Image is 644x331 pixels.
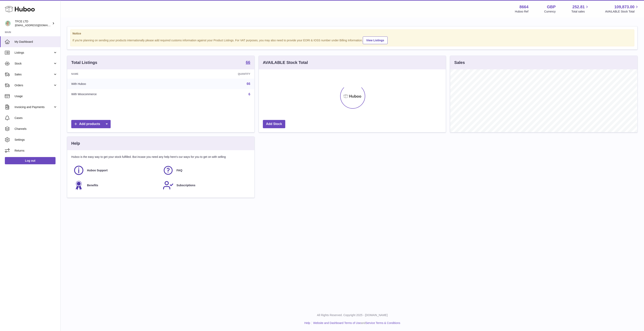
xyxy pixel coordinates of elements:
[15,127,57,131] span: Channels
[87,169,108,172] span: Huboo Support
[15,73,53,76] span: Sales
[72,32,632,35] strong: Notice
[571,10,589,14] span: Total sales
[5,157,56,164] a: Log out
[605,4,639,14] a: 109,873.00 AVAILABLE Stock Total
[67,69,183,79] th: Name
[515,10,529,14] div: Huboo Ref
[547,4,556,10] strong: GBP
[73,180,159,191] a: Benefits
[15,40,57,44] span: My Dashboard
[614,4,635,10] span: 109,873.00
[163,165,248,176] a: FAQ
[67,79,183,89] td: With Huboo
[15,94,57,98] span: Usage
[15,83,53,87] span: Orders
[64,313,641,317] p: All Rights Reserved. Copyright 2025 - [DOMAIN_NAME]
[544,10,556,14] div: Currency
[246,60,250,65] a: 66
[15,51,53,55] span: Listings
[572,4,585,10] span: 252.81
[454,60,465,65] h3: Sales
[363,36,388,44] a: View Listings
[71,141,80,146] h3: Help
[263,120,285,128] a: Add Stock
[71,60,97,65] h3: Total Listings
[15,116,57,120] span: Cases
[183,69,254,79] th: Quantity
[176,183,195,187] span: Subscriptions
[313,321,361,325] a: Website and Dashboard Terms of Use
[263,60,308,65] h3: AVAILABLE Stock Total
[312,321,400,325] li: and
[15,62,53,66] span: Stock
[249,93,250,96] a: 6
[246,60,250,64] strong: 66
[15,149,57,153] span: Returns
[72,36,632,44] div: If you're planning on sending your products internationally please add required customs informati...
[519,4,529,10] strong: 8664
[605,10,639,14] span: AVAILABLE Stock Total
[73,165,159,176] a: Huboo Support
[67,89,183,100] td: With Woocommerce
[15,105,53,109] span: Invoicing and Payments
[5,20,11,26] img: internalAdmin-8664@internal.huboo.com
[15,138,57,142] span: Settings
[15,24,59,27] span: [EMAIL_ADDRESS][DOMAIN_NAME]
[15,20,51,27] div: TFCE LTD
[571,4,589,14] a: 252.81 Total sales
[247,82,250,85] a: 66
[163,180,248,191] a: Subscriptions
[71,120,111,128] a: Add products
[176,169,182,172] span: FAQ
[304,321,310,325] a: Help
[87,183,98,187] span: Benefits
[366,321,400,325] a: Service Terms & Conditions
[71,155,250,159] p: Huboo is the easy way to get your stock fulfilled. But incase you need any help here's our ways f...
